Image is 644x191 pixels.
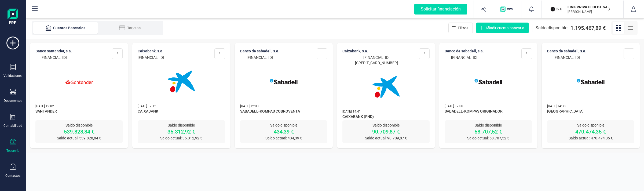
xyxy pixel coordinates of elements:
[536,25,568,31] span: Saldo disponible:
[485,25,524,31] span: Añadir cuenta bancaria
[5,174,20,178] div: Contactos
[547,104,566,108] span: [DATE] 14:38
[35,48,72,54] p: BANCO SANTANDER, S.A.
[547,48,586,54] p: BANCO DE SABADELL, S.A.
[8,9,18,26] img: Logo Finanedi
[445,48,484,54] p: BANCO DE SABADELL, S.A.
[6,149,20,153] div: Tesorería
[448,23,473,33] button: Filtros
[35,109,123,115] span: SANTANDER
[240,135,327,141] p: Saldo actual: 434,39 €
[240,104,259,108] span: [DATE] 12:03
[108,25,151,31] div: Tarjetas
[497,1,518,18] button: Logo de OPS
[342,55,410,66] p: [FINANCIAL_ID][CREDIT_CARD_NUMBER]
[445,135,532,141] p: Saldo actual: 58.707,52 €
[476,23,529,33] button: Añadir cuenta bancaria
[3,124,22,128] div: Contabilidad
[445,128,532,135] p: 58.707,52 €
[500,6,515,12] img: Logo de OPS
[342,135,430,141] p: Saldo actual: 90.709,87 €
[138,55,164,60] p: [FINANCIAL_ID]
[138,48,164,54] p: CAIXABANK, S.A.
[240,109,327,115] span: SABADELL-KOMPAS COBROVENTA
[414,4,467,15] div: Solicitar financiación
[35,135,123,141] p: Saldo actual: 539.828,84 €
[342,48,410,54] p: CAIXABANK, S.A.
[445,109,532,115] span: SABADELL-KOMPAS ORIGINADOR
[547,109,634,115] span: [GEOGRAPHIC_DATA]
[342,110,361,113] span: [DATE] 14:41
[408,1,474,18] button: Solicitar financiación
[138,128,225,135] p: 35.312,92 €
[35,55,72,60] p: [FINANCIAL_ID]
[568,4,610,10] p: LINK PRIVATE DEBT SA
[138,135,225,141] p: Saldo actual: 35.312,92 €
[445,122,532,128] p: Saldo disponible
[138,109,225,115] span: CAIXABANK
[547,135,634,141] p: Saldo actual: 470.474,35 €
[445,55,484,60] p: [FINANCIAL_ID]
[35,128,123,135] p: 539.828,84 €
[458,25,468,31] span: Filtros
[445,104,463,108] span: [DATE] 12:00
[570,24,606,32] span: 1.195.467,89 €
[240,48,279,54] p: BANCO DE SABADELL, S.A.
[4,99,22,103] div: Documentos
[547,128,634,135] p: 470.474,35 €
[44,25,87,31] div: Cuentas Bancarias
[342,128,430,135] p: 90.709,87 €
[547,55,586,60] p: [FINANCIAL_ID]
[548,1,617,18] button: LILINK PRIVATE DEBT SA[PERSON_NAME]
[240,128,327,135] p: 434,39 €
[240,122,327,128] p: Saldo disponible
[568,10,610,14] p: [PERSON_NAME]
[550,3,562,15] img: LI
[342,122,430,128] p: Saldo disponible
[138,104,156,108] span: [DATE] 12:15
[240,55,279,60] p: [FINANCIAL_ID]
[35,122,123,128] p: Saldo disponible
[342,114,430,120] span: CAIXABANK (FND)
[547,122,634,128] p: Saldo disponible
[35,104,54,108] span: [DATE] 12:02
[3,74,22,78] div: Validaciones
[138,122,225,128] p: Saldo disponible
